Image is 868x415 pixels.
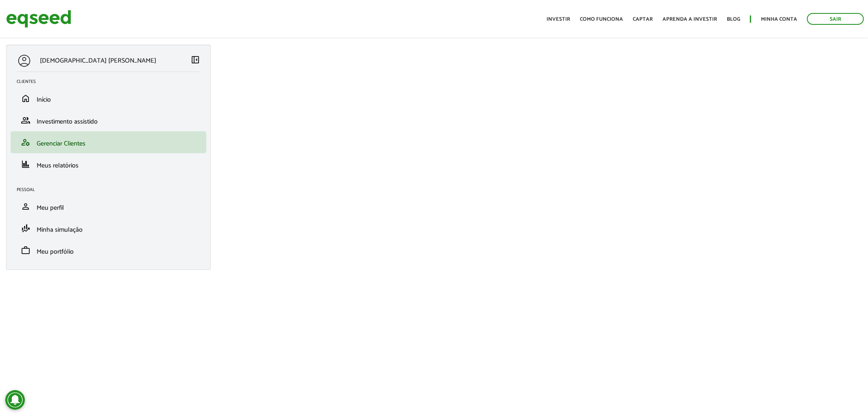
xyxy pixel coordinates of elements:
a: groupInvestimento assistido [17,115,200,125]
span: Meu portfólio [37,246,74,257]
a: manage_accountsGerenciar Clientes [17,137,200,147]
p: [DEMOGRAPHIC_DATA] [PERSON_NAME] [40,57,156,65]
span: Investimento assistido [37,116,98,127]
a: financeMeus relatórios [17,159,200,169]
h2: Clientes [17,79,206,84]
span: Gerenciar Clientes [37,138,85,149]
span: person [21,202,31,211]
li: Gerenciar Clientes [11,131,206,153]
a: Colapsar menu [190,55,200,67]
li: Meu portfólio [11,239,206,261]
span: group [21,115,31,125]
h2: Pessoal [17,187,206,192]
li: Investimento assistido [11,109,206,131]
img: EqSeed [6,8,71,30]
a: Investir [547,17,570,22]
a: homeInício [17,93,200,103]
a: Minha conta [761,17,797,22]
a: Como funciona [580,17,623,22]
li: Meus relatórios [11,153,206,175]
span: manage_accounts [21,137,31,147]
a: personMeu perfil [17,202,200,211]
span: Meu perfil [37,202,64,213]
span: home [21,93,31,103]
a: workMeu portfólio [17,246,200,255]
a: Blog [727,17,740,22]
span: Minha simulação [37,224,83,235]
span: work [21,246,31,255]
a: Captar [633,17,653,22]
span: finance [21,159,31,169]
a: Aprenda a investir [662,17,717,22]
li: Meu perfil [11,196,206,217]
span: left_panel_close [190,55,200,65]
span: Início [37,94,51,105]
span: finance_mode [21,224,31,233]
li: Início [11,87,206,109]
a: finance_modeMinha simulação [17,224,200,233]
span: Meus relatórios [37,160,79,171]
li: Minha simulação [11,217,206,239]
a: Sair [807,13,864,25]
